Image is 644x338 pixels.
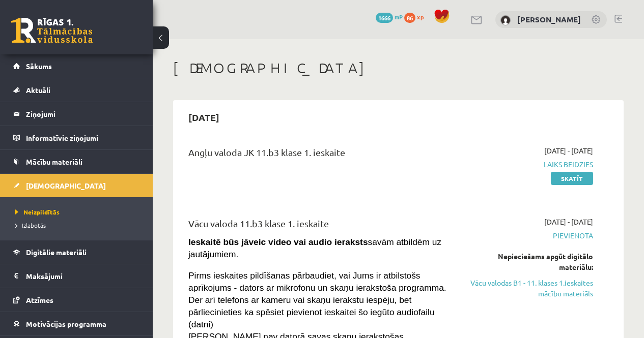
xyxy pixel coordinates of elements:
[13,240,140,264] a: Digitālie materiāli
[188,145,453,164] div: Angļu valoda JK 11.b3 klase 1. ieskaite
[404,13,429,21] a: 86 xp
[26,126,140,149] legend: Informatīvie ziņojumi
[544,145,593,156] span: [DATE] - [DATE]
[468,230,593,241] span: Pievienota
[188,217,453,235] div: Vācu valoda 11.b3 klase 1. ieskaite
[26,319,106,328] span: Motivācijas programma
[13,150,140,173] a: Mācību materiāli
[173,59,624,77] h1: [DEMOGRAPHIC_DATA]
[551,172,593,185] a: Skatīt
[13,78,140,102] a: Aktuāli
[468,251,593,272] div: Nepieciešams apgūt digitālo materiālu:
[468,159,593,170] span: Laiks beidzies
[15,207,143,217] a: Neizpildītās
[178,105,230,129] h2: [DATE]
[13,54,140,78] a: Sākums
[11,18,93,43] a: Rīgas 1. Tālmācības vidusskola
[376,13,403,21] a: 1666 mP
[188,270,449,329] span: Pirms ieskaites pildīšanas pārbaudiet, vai Jums ir atbilstošs aprīkojums - dators ar mikrofonu un...
[395,13,403,21] span: mP
[26,248,87,257] span: Digitālie materiāli
[26,102,140,126] legend: Ziņojumi
[517,14,581,24] a: [PERSON_NAME]
[13,288,140,312] a: Atzīmes
[188,237,441,259] span: savām atbildēm uz jautājumiem.
[15,208,60,216] span: Neizpildītās
[26,157,82,166] span: Mācību materiāli
[13,312,140,335] a: Motivācijas programma
[13,102,140,126] a: Ziņojumi
[404,13,415,23] span: 86
[26,295,53,304] span: Atzīmes
[500,15,511,25] img: Zane Sukse
[376,13,393,23] span: 1666
[26,62,52,71] span: Sākums
[468,278,593,299] a: Vācu valodas B1 - 11. klases 1.ieskaites mācību materiāls
[26,264,140,288] legend: Maksājumi
[188,237,368,247] strong: Ieskaitē būs jāveic video vai audio ieraksts
[26,181,106,190] span: [DEMOGRAPHIC_DATA]
[544,217,593,227] span: [DATE] - [DATE]
[13,264,140,288] a: Maksājumi
[26,85,50,95] span: Aktuāli
[15,221,46,229] span: Izlabotās
[13,174,140,197] a: [DEMOGRAPHIC_DATA]
[417,13,424,21] span: xp
[13,126,140,149] a: Informatīvie ziņojumi
[15,221,143,230] a: Izlabotās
